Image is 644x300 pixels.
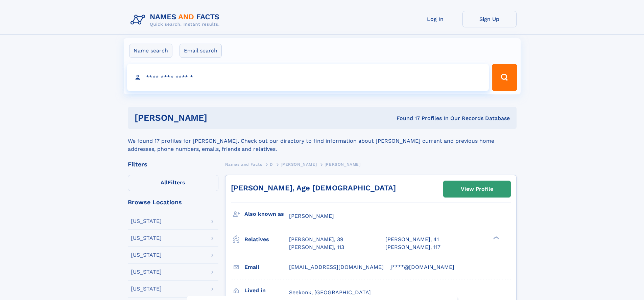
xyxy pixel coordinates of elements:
[128,175,218,191] label: Filters
[281,162,317,167] span: [PERSON_NAME]
[225,160,262,168] a: Names and Facts
[135,114,302,122] h1: [PERSON_NAME]
[244,261,289,273] h3: Email
[289,236,343,243] a: [PERSON_NAME], 39
[408,11,462,27] a: Log In
[325,162,361,167] span: [PERSON_NAME]
[385,244,440,251] a: [PERSON_NAME], 117
[131,218,162,224] div: [US_STATE]
[289,264,384,270] span: [EMAIL_ADDRESS][DOMAIN_NAME]
[131,235,162,241] div: [US_STATE]
[128,129,517,153] div: We found 17 profiles for [PERSON_NAME]. Check out our directory to find information about [PERSON...
[270,162,273,167] span: D
[128,199,218,205] div: Browse Locations
[302,115,510,122] div: Found 17 Profiles In Our Records Database
[461,181,493,197] div: View Profile
[492,236,500,240] div: ❯
[161,179,168,186] span: All
[231,184,396,192] a: [PERSON_NAME], Age [DEMOGRAPHIC_DATA]
[492,64,517,91] button: Search Button
[127,64,489,91] input: search input
[281,160,317,168] a: [PERSON_NAME]
[244,285,289,296] h3: Lived in
[244,208,289,220] h3: Also known as
[289,289,371,296] span: Seekonk, [GEOGRAPHIC_DATA]
[131,252,162,258] div: [US_STATE]
[462,11,517,27] a: Sign Up
[289,244,344,251] a: [PERSON_NAME], 113
[131,286,162,292] div: [US_STATE]
[289,213,334,219] span: [PERSON_NAME]
[385,236,439,243] a: [PERSON_NAME], 41
[444,181,510,197] a: View Profile
[180,44,222,58] label: Email search
[128,11,225,29] img: Logo Names and Facts
[131,269,162,275] div: [US_STATE]
[129,44,172,58] label: Name search
[244,234,289,245] h3: Relatives
[128,161,218,167] div: Filters
[270,160,273,168] a: D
